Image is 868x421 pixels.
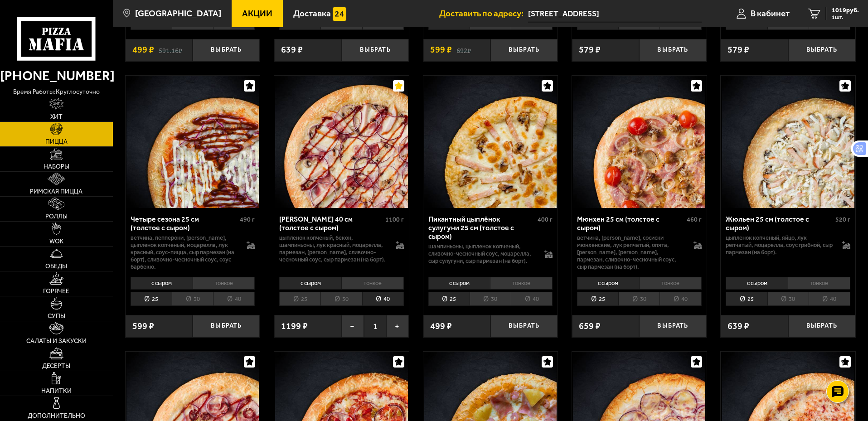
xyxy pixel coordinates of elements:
span: Акции [242,9,272,18]
li: 30 [618,292,659,306]
span: [GEOGRAPHIC_DATA] [135,9,221,18]
span: Пискарёвский проспект, 125к1 [528,5,702,22]
input: Ваш адрес доставки [528,5,702,22]
span: Роллы [45,213,68,220]
li: 30 [470,292,511,306]
p: ветчина, [PERSON_NAME], сосиски мюнхенские, лук репчатый, опята, [PERSON_NAME], [PERSON_NAME], па... [577,234,684,271]
span: 520 г [835,216,850,223]
a: Пикантный цыплёнок сулугуни 25 см (толстое с сыром) [423,76,558,208]
li: 40 [362,292,404,306]
button: Выбрать [639,39,706,61]
span: 599 ₽ [132,322,154,331]
li: с сыром [577,277,639,290]
img: Чикен Барбекю 40 см (толстое с сыром) [275,76,407,208]
button: Выбрать [193,315,260,337]
li: тонкое [490,277,553,290]
img: Жюльен 25 см (толстое с сыром) [722,76,854,208]
li: 40 [809,292,850,306]
button: − [342,315,364,337]
button: Выбрать [193,39,260,61]
li: 40 [659,292,701,306]
li: с сыром [279,277,341,290]
img: 15daf4d41897b9f0e9f617042186c801.svg [333,7,346,21]
span: 1019 руб. [832,7,859,14]
li: тонкое [788,277,850,290]
li: 30 [767,292,809,306]
span: Римская пицца [30,189,82,195]
div: Жюльен 25 см (толстое с сыром) [726,215,833,232]
span: 579 ₽ [579,45,601,54]
button: Выбрать [490,315,558,337]
button: Выбрать [342,39,409,61]
div: Мюнхен 25 см (толстое с сыром) [577,215,684,232]
li: 30 [320,292,362,306]
img: Мюнхен 25 см (толстое с сыром) [573,76,705,208]
li: 25 [279,292,320,306]
li: 25 [428,292,470,306]
li: тонкое [341,277,404,290]
span: Пицца [45,139,68,145]
a: Чикен Барбекю 40 см (толстое с сыром) [274,76,409,208]
p: ветчина, пепперони, [PERSON_NAME], цыпленок копченый, моцарелла, лук красный, соус-пицца, сыр пар... [131,234,238,271]
span: 460 г [687,216,702,223]
span: 599 ₽ [430,45,452,54]
li: 30 [172,292,213,306]
li: тонкое [639,277,702,290]
span: Дополнительно [28,413,85,419]
li: 25 [577,292,618,306]
li: с сыром [726,277,788,290]
span: Наборы [44,164,69,170]
li: 40 [511,292,553,306]
span: Напитки [41,388,72,394]
span: Доставка [293,9,331,18]
span: 490 г [240,216,255,223]
img: Пикантный цыплёнок сулугуни 25 см (толстое с сыром) [424,76,557,208]
div: Четыре сезона 25 см (толстое с сыром) [131,215,238,232]
s: 692 ₽ [456,45,471,54]
span: 579 ₽ [727,45,749,54]
span: 639 ₽ [281,45,303,54]
span: WOK [49,238,63,245]
span: Горячее [43,288,69,295]
a: Жюльен 25 см (толстое с сыром) [721,76,855,208]
li: 25 [131,292,172,306]
span: Хит [50,114,63,120]
span: Салаты и закуски [26,338,87,344]
span: 639 ₽ [727,322,749,331]
span: В кабинет [751,9,790,18]
button: Выбрать [490,39,558,61]
button: Выбрать [788,39,855,61]
span: 659 ₽ [579,322,601,331]
button: + [386,315,408,337]
img: Четыре сезона 25 см (толстое с сыром) [126,76,259,208]
li: 40 [213,292,255,306]
p: цыпленок копченый, яйцо, лук репчатый, моцарелла, соус грибной, сыр пармезан (на борт). [726,234,833,256]
span: Обеды [45,263,67,270]
button: Выбрать [639,315,706,337]
li: с сыром [428,277,490,290]
p: цыпленок копченый, бекон, шампиньоны, лук красный, моцарелла, пармезан, [PERSON_NAME], сливочно-ч... [279,234,387,263]
li: с сыром [131,277,193,290]
s: 591.16 ₽ [159,45,182,54]
span: 1 [364,315,386,337]
li: 25 [726,292,767,306]
span: 400 г [538,216,553,223]
span: Супы [48,313,65,319]
a: Мюнхен 25 см (толстое с сыром) [572,76,707,208]
a: Четыре сезона 25 см (толстое с сыром) [126,76,260,208]
div: Пикантный цыплёнок сулугуни 25 см (толстое с сыром) [428,215,536,241]
span: 1100 г [385,216,404,223]
span: 499 ₽ [132,45,154,54]
span: Десерты [42,363,70,369]
span: 1 шт. [832,15,859,20]
span: 1199 ₽ [281,322,308,331]
span: 499 ₽ [430,322,452,331]
div: [PERSON_NAME] 40 см (толстое с сыром) [279,215,383,232]
li: тонкое [193,277,255,290]
span: Доставить по адресу: [439,9,528,18]
button: Выбрать [788,315,855,337]
p: шампиньоны, цыпленок копченый, сливочно-чесночный соус, моцарелла, сыр сулугуни, сыр пармезан (на... [428,243,536,265]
